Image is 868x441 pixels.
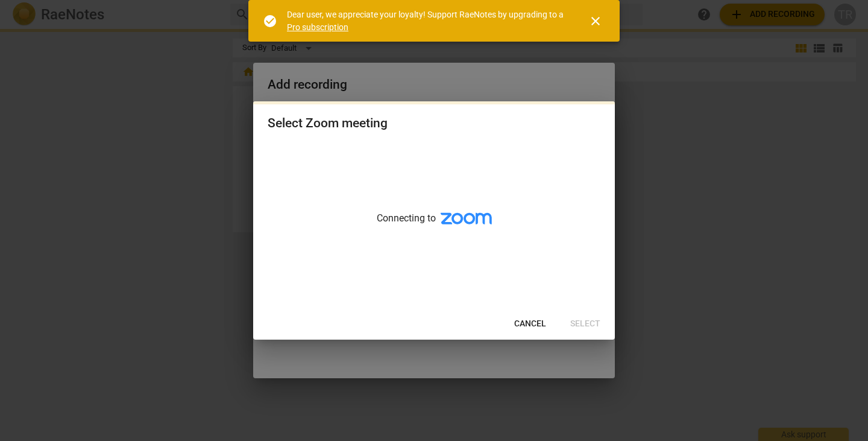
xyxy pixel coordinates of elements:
a: Pro subscription [287,22,348,32]
div: Connecting to [253,143,615,308]
div: Dear user, we appreciate your loyalty! Support RaeNotes by upgrading to a [287,8,567,33]
span: check_circle [263,14,277,28]
button: Close [581,7,610,36]
button: Cancel [505,313,556,335]
span: Cancel [514,318,546,330]
div: Select Zoom meeting [268,116,388,131]
span: close [588,14,603,28]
